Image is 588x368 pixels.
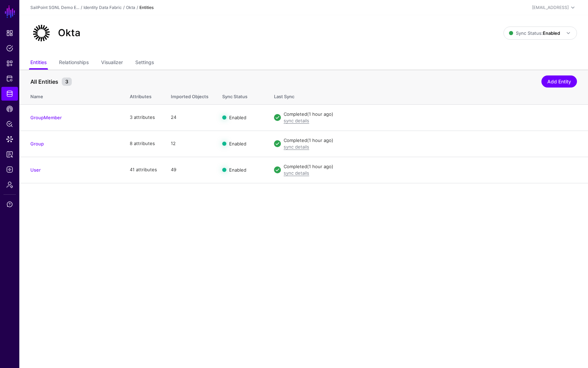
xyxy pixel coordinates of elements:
div: / [79,4,84,11]
span: CAEP Hub [6,105,13,112]
th: Last Sync [267,86,588,104]
th: Imported Objects [164,86,215,104]
td: 41 attributes [123,157,164,183]
span: Enabled [229,167,246,173]
a: Identity Data Fabric [1,87,18,101]
a: Settings [135,57,154,70]
a: Protected Systems [1,72,18,85]
a: Group [30,141,44,146]
img: svg+xml;base64,PHN2ZyB3aWR0aD0iNjQiIGhlaWdodD0iNjQiIHZpZXdCb3g9IjAgMCA2NCA2NCIgZmlsbD0ibm9uZSIgeG... [30,22,52,44]
span: Dashboard [6,30,13,37]
small: 3 [62,78,72,86]
h2: Okta [58,27,80,39]
span: Identity Data Fabric [6,90,13,97]
div: Completed (1 hour ago) [284,137,577,144]
strong: Enabled [543,30,560,36]
span: Logs [6,166,13,173]
span: Policies [6,45,13,52]
a: Visualizer [101,57,123,70]
td: 12 [164,131,215,157]
a: Add Entity [541,75,577,88]
a: Snippets [1,57,18,70]
a: Reports [1,147,18,161]
span: Enabled [229,115,246,120]
td: 49 [164,157,215,183]
a: sync details [284,144,309,150]
div: [EMAIL_ADDRESS] [532,4,569,11]
div: Completed (1 hour ago) [284,163,577,170]
span: Support [6,201,13,208]
a: CAEP Hub [1,102,18,116]
td: 24 [164,104,215,131]
span: Admin [6,181,13,188]
a: User [30,167,41,173]
a: Data Lens [1,132,18,146]
th: Name [19,86,123,104]
span: All Entities [29,78,60,86]
div: / [122,4,126,11]
span: Enabled [229,141,246,146]
span: Sync Status: [509,30,560,36]
span: Snippets [6,60,13,67]
td: 8 attributes [123,131,164,157]
a: sync details [284,118,309,123]
a: Relationships [59,57,89,70]
span: Reports [6,151,13,158]
a: GroupMember [30,115,62,120]
a: Okta [126,5,135,10]
div: Completed (1 hour ago) [284,111,577,118]
a: sync details [284,170,309,176]
a: Policy Lens [1,117,18,131]
a: SGNL [4,4,16,19]
span: Policy Lens [6,121,13,127]
a: Logs [1,163,18,176]
a: SailPoint SGNL Demo E... [30,5,79,10]
a: Entities [30,57,47,70]
a: Dashboard [1,26,18,40]
span: Data Lens [6,136,13,143]
th: Attributes [123,86,164,104]
td: 3 attributes [123,104,164,131]
strong: Entities [139,5,154,10]
div: / [135,4,139,11]
a: Admin [1,178,18,192]
th: Sync Status [215,86,267,104]
a: Policies [1,41,18,55]
a: Identity Data Fabric [84,5,122,10]
span: Protected Systems [6,75,13,82]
